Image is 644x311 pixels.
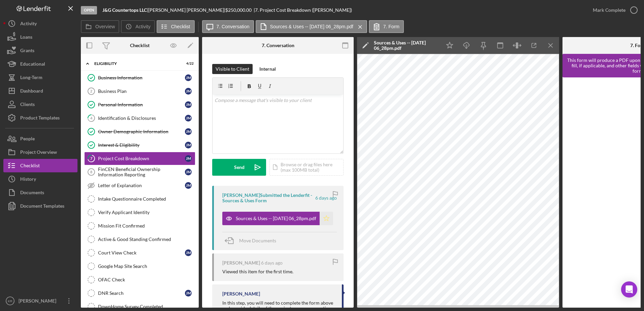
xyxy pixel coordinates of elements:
div: Owner Demographic Information [98,129,185,134]
button: Sources & Uses -- [DATE] 06_28pm.pdf [256,20,367,33]
a: Intake Questionnaire Completed [84,192,195,206]
a: Verify Applicant Identity [84,206,195,219]
div: J M [185,88,192,95]
a: Mission Fit Confirmed [84,219,195,233]
time: 2025-08-14 19:04 [261,260,283,266]
label: Sources & Uses -- [DATE] 06_28pm.pdf [270,24,353,29]
div: [PERSON_NAME] [PERSON_NAME] | [148,7,225,13]
div: [PERSON_NAME] Submitted the Lenderfit - Sources & Uses Form [222,193,314,203]
div: Internal [259,64,276,74]
div: J M [185,290,192,297]
div: Send [234,159,245,176]
b: J&G Countertops LLC [102,7,147,13]
div: Verify Applicant Identity [98,210,195,215]
div: Sources & Uses -- [DATE] 06_28pm.pdf [374,40,438,51]
button: Internal [256,64,279,74]
a: Court View CheckJM [84,246,195,260]
tspan: 2 [90,89,92,93]
a: OFAC Check [84,273,195,286]
div: Court View Check [98,250,185,255]
div: DownHome Survey Completed [98,304,195,309]
a: Personal InformationJM [84,98,195,111]
tspan: 4 [90,116,93,120]
div: Active & Good Standing Confirmed [98,237,195,242]
a: Active & Good Standing Confirmed [84,233,195,246]
a: 8FinCEN Beneficial Ownership Information ReportingJM [84,165,195,179]
div: Project Cost Breakdown [98,156,185,161]
div: J M [185,249,192,256]
label: Checklist [171,24,190,29]
div: [PERSON_NAME] [222,260,260,266]
div: J M [185,115,192,122]
div: [PERSON_NAME] [17,294,61,309]
a: 4Identification & DisclosuresJM [84,111,195,125]
div: J M [185,169,192,175]
div: Mission Fit Confirmed [98,223,195,229]
div: Open [81,6,97,14]
a: 2Business PlanJM [84,84,195,98]
label: Activity [135,24,150,29]
a: Letter of ExplanationJM [84,179,195,192]
button: 7. Form [369,20,404,33]
button: Send [212,159,266,176]
button: 7. Conversation [202,20,254,33]
button: Checklist [157,20,195,33]
span: Move Documents [239,238,276,243]
a: Google Map Site Search [84,260,195,273]
div: Eligibility [94,62,177,66]
tspan: 7 [90,156,93,161]
div: Viewed this item for the first time. [222,269,293,274]
div: J M [185,74,192,81]
div: J M [185,155,192,162]
tspan: 8 [90,170,92,174]
div: DNR Search [98,290,185,296]
div: Intake Questionnaire Completed [98,196,195,202]
button: KR[PERSON_NAME] [3,294,77,308]
div: Visible to Client [216,64,249,74]
label: Overview [95,24,115,29]
div: | 7. Project Cost Breakdown ([PERSON_NAME]) [254,7,352,13]
div: Mark Complete [593,3,625,17]
div: Open Intercom Messenger [621,281,637,298]
a: DNR SearchJM [84,286,195,300]
div: Business Plan [98,89,185,94]
div: J M [185,101,192,108]
button: Activity [121,20,155,33]
div: Google Map Site Search [98,264,195,269]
